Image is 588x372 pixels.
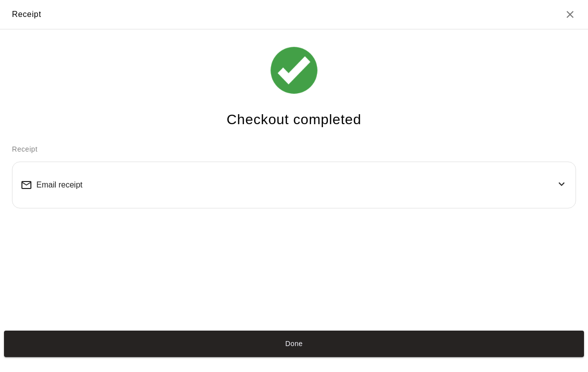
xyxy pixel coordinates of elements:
span: Email receipt [36,181,82,189]
h4: Checkout completed [227,111,361,129]
button: Close [564,8,576,20]
div: Receipt [12,8,41,21]
p: Receipt [12,144,576,155]
img: check_icon [269,45,319,95]
button: Done [4,331,584,357]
